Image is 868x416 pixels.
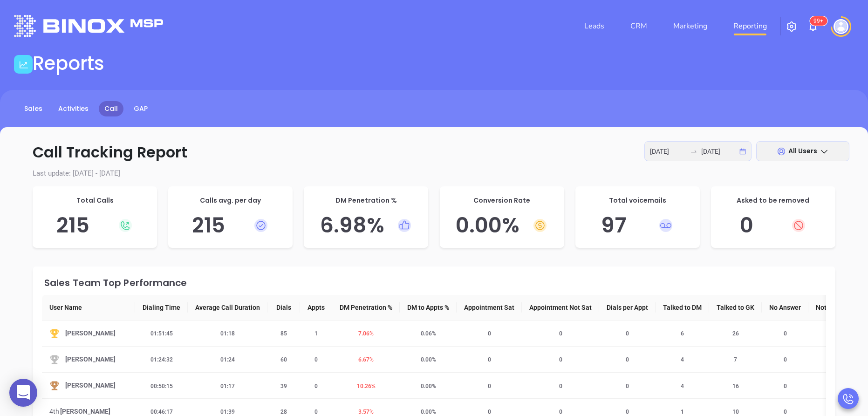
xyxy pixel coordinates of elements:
[353,330,379,337] span: 7.06 %
[585,196,690,205] p: Total voicemails
[42,213,148,238] h5: 215
[309,356,323,363] span: 0
[415,409,442,415] span: 0.00 %
[834,19,848,34] img: user
[720,196,826,205] p: Asked to be removed
[178,213,283,238] h5: 215
[482,409,497,415] span: 0
[778,330,793,337] span: 0
[415,356,442,363] span: 0.00 %
[145,409,178,415] span: 00:46:17
[19,141,849,164] p: Call Tracking Report
[313,196,419,205] p: DM Penetration %
[309,409,323,415] span: 0
[65,354,116,365] span: [PERSON_NAME]
[19,168,849,179] p: Last update: [DATE] - [DATE]
[482,383,497,389] span: 0
[808,295,866,321] th: Not Interested
[788,146,817,156] span: All Users
[49,328,60,339] img: Top-YuorZo0z.svg
[44,278,826,287] div: Sales Team Top Performance
[727,383,745,389] span: 16
[309,330,323,337] span: 1
[353,356,379,363] span: 6.67 %
[188,295,267,321] th: Average Call Duration
[554,330,568,337] span: 0
[675,330,690,337] span: 6
[810,16,827,26] sup: 100
[620,330,635,337] span: 0
[675,356,690,363] span: 4
[351,383,381,389] span: 10.26 %
[275,356,293,363] span: 60
[309,383,323,389] span: 0
[620,409,635,415] span: 0
[145,383,178,389] span: 00:50:15
[727,330,745,337] span: 26
[215,330,240,337] span: 01:18
[313,213,419,238] h5: 6.98 %
[33,52,104,75] h1: Reports
[275,409,293,415] span: 28
[215,383,240,389] span: 01:17
[620,356,635,363] span: 0
[457,295,522,321] th: Appointment Sat
[650,146,686,157] input: Start date
[627,17,651,35] a: CRM
[709,295,762,321] th: Talked to GK
[42,196,148,205] p: Total Calls
[353,409,379,415] span: 3.57 %
[762,295,808,321] th: No Answer
[599,295,656,321] th: Dials per Appt
[332,295,400,321] th: DM Penetration %
[53,101,94,116] a: Activities
[690,148,697,155] span: swap-right
[145,356,178,363] span: 01:24:32
[449,213,555,238] h5: 0.00 %
[415,383,442,389] span: 0.00 %
[215,409,240,415] span: 01:39
[701,146,738,157] input: End date
[620,383,635,389] span: 0
[65,328,116,339] span: [PERSON_NAME]
[482,356,497,363] span: 0
[415,330,442,337] span: 0.06 %
[49,381,60,391] img: Third-KkzKhbNG.svg
[554,383,568,389] span: 0
[670,17,711,35] a: Marketing
[275,383,293,389] span: 39
[14,15,163,37] img: logo
[585,213,690,238] h5: 97
[400,295,457,321] th: DM to Appts %
[690,148,697,155] span: to
[720,213,826,238] h5: 0
[522,295,599,321] th: Appointment Not Sat
[656,295,709,321] th: Talked to DM
[42,295,135,321] th: User Name
[554,409,568,415] span: 0
[482,330,497,337] span: 0
[581,17,608,35] a: Leads
[275,330,293,337] span: 85
[728,356,743,363] span: 7
[778,383,793,389] span: 0
[778,409,793,415] span: 0
[215,356,240,363] span: 01:24
[807,21,819,32] img: iconNotification
[145,330,178,337] span: 01:51:45
[267,295,300,321] th: Dials
[178,196,283,205] p: Calls avg. per day
[727,409,745,415] span: 10
[19,101,48,116] a: Sales
[99,101,123,116] a: Call
[128,101,153,116] a: GAP
[675,383,690,389] span: 4
[778,356,793,363] span: 0
[49,355,60,365] img: Second-C4a_wmiL.svg
[730,17,771,35] a: Reporting
[135,295,188,321] th: Dialing Time
[65,380,116,391] span: [PERSON_NAME]
[786,21,797,32] img: iconSetting
[554,356,568,363] span: 0
[449,196,555,205] p: Conversion Rate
